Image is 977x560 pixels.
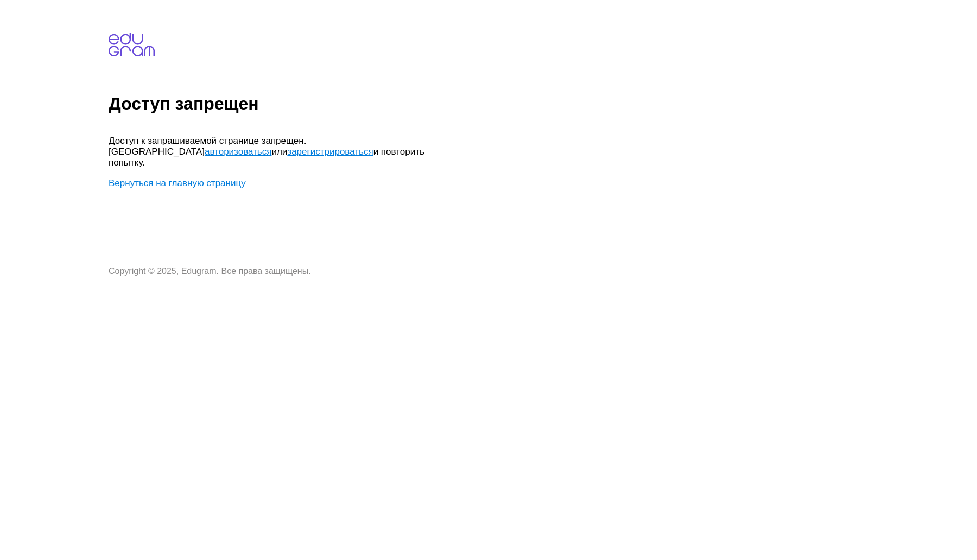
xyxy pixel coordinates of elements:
h1: Доступ запрещен [109,94,973,114]
a: Вернуться на главную страницу [109,178,246,188]
a: авторизоваться [205,147,271,157]
img: edugram.com [109,33,155,56]
a: зарегистрироваться [287,147,373,157]
p: Доступ к запрашиваемой странице запрещен. [GEOGRAPHIC_DATA] или и повторить попытку. [109,136,434,168]
p: Copyright © 2025, Edugram. Все права защищены. [109,266,434,276]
